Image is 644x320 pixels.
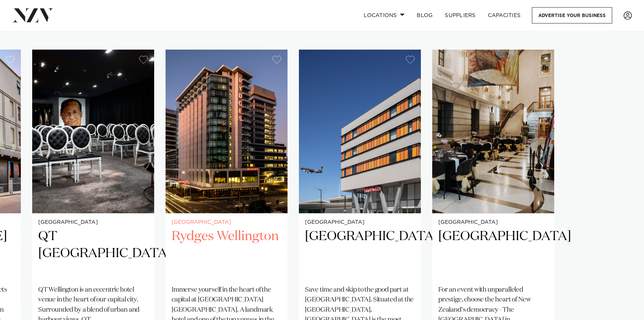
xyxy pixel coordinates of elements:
h2: [GEOGRAPHIC_DATA] [305,228,415,279]
h2: [GEOGRAPHIC_DATA] [438,228,548,279]
small: [GEOGRAPHIC_DATA] [38,220,148,225]
h2: Rydges Wellington [172,228,281,279]
a: Locations [358,7,411,23]
h2: QT [GEOGRAPHIC_DATA] [38,228,148,279]
a: SUPPLIERS [439,7,481,23]
small: [GEOGRAPHIC_DATA] [305,220,415,225]
img: nzv-logo.png [12,8,53,22]
small: [GEOGRAPHIC_DATA] [172,220,281,225]
a: Advertise your business [532,7,612,23]
a: Capacities [482,7,527,23]
small: [GEOGRAPHIC_DATA] [438,220,548,225]
a: BLOG [411,7,439,23]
